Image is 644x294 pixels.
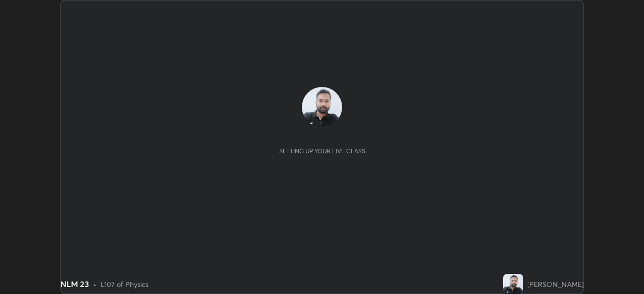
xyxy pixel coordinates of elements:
img: e83d2e5d0cb24c88a75dbe19726ba663.jpg [302,87,342,127]
img: e83d2e5d0cb24c88a75dbe19726ba663.jpg [503,274,523,294]
div: NLM 23 [60,278,89,290]
div: [PERSON_NAME] [527,279,584,289]
div: Setting up your live class [279,147,365,155]
div: • [93,279,97,289]
div: L107 of Physics [101,279,148,289]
